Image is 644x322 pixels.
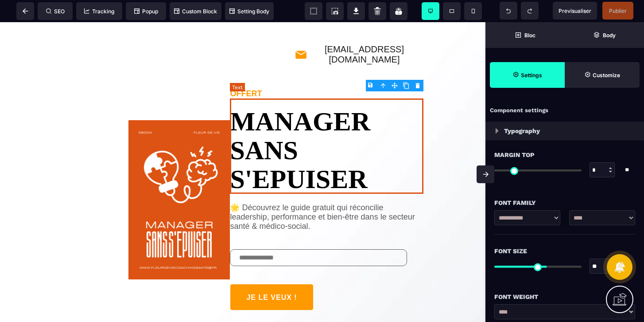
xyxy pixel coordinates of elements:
span: Open Blocks [485,22,565,48]
text: 🌟 Découvrez le guide gratuit qui réconcilie leadership, performance et bien-être dans le secteur ... [230,181,423,218]
text: MANAGER SANS S'EPUISER [230,76,423,172]
img: 139a9c0127c1842eafd12cea98a85ebc_FLEUR_DE_VIE.png [128,98,230,257]
span: Font Size [494,246,527,256]
span: SEO [46,8,65,15]
p: Typography [504,126,540,136]
span: Previsualiser [559,8,591,14]
span: Publier [609,8,627,14]
strong: Body [603,32,616,39]
span: Popup [134,8,158,15]
span: Setting Body [229,8,269,15]
span: Open Layer Manager [565,22,644,48]
span: Custom Block [174,8,217,15]
strong: Customize [593,72,620,79]
span: Tracking [84,8,114,15]
span: Open Style Manager [565,62,640,88]
img: loading [495,128,499,134]
text: [EMAIL_ADDRESS][DOMAIN_NAME] [307,22,421,43]
button: JE LE VEUX ! [230,262,313,288]
div: Font Weight [494,291,635,302]
span: Settings [490,62,565,88]
strong: Settings [521,72,542,79]
strong: Bloc [524,32,535,39]
div: Component settings [485,102,644,119]
span: Screenshot [326,2,344,20]
div: Font Family [494,197,635,208]
img: 8aeef015e0ebd4251a34490ffea99928_mail.png [295,26,307,39]
span: Margin Top [494,149,535,160]
span: Preview [553,2,597,20]
span: View components [305,2,322,20]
